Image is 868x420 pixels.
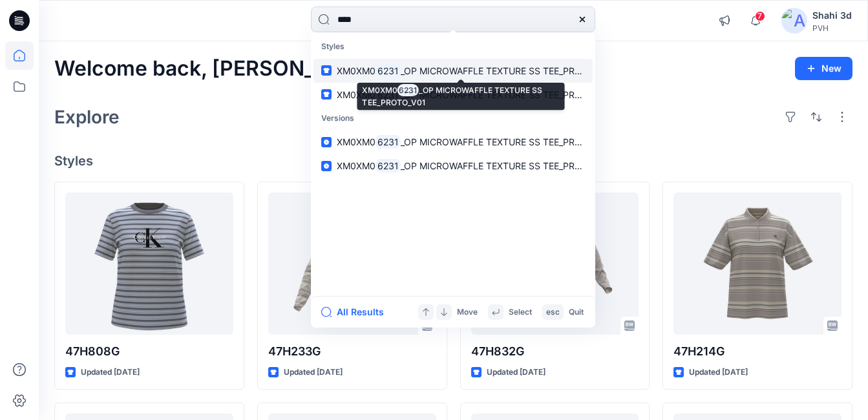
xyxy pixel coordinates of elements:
[673,342,842,361] p: 47H214G
[54,107,120,127] h2: Explore
[673,193,842,335] a: 47H214G
[268,193,436,335] a: 47H233G
[313,107,593,131] p: Versions
[376,63,401,78] mark: 6231
[457,306,478,319] p: Move
[313,83,593,107] a: XM0XM06231_OP MICROWAFFLE TEXTURE SS TEE_PROTO_V01
[401,160,613,171] span: _OP MICROWAFFLE TEXTURE SS TEE_PROTO_V01
[812,8,852,23] div: Shahi 3d
[401,65,613,76] span: _OP MICROWAFFLE TEXTURE SS TEE_PROTO_V01
[812,23,852,33] div: PVH
[689,366,748,379] p: Updated [DATE]
[337,160,376,171] span: XM0XM0
[401,89,613,100] span: _OP MICROWAFFLE TEXTURE SS TEE_PROTO_V01
[65,193,233,335] a: 47H808G
[781,8,807,34] img: avatar
[81,366,140,379] p: Updated [DATE]
[337,65,376,76] span: XM0XM0
[337,89,376,100] span: XM0XM0
[487,366,545,379] p: Updated [DATE]
[546,306,560,319] p: esc
[313,35,593,59] p: Styles
[313,59,593,83] a: XM0XM06231_OP MICROWAFFLE TEXTURE SS TEE_PROTO_V01
[509,306,532,319] p: Select
[313,154,593,178] a: XM0XM06231_OP MICROWAFFLE TEXTURE SS TEE_PROTO_V01
[284,366,343,379] p: Updated [DATE]
[54,57,385,81] h2: Welcome back, [PERSON_NAME]
[65,342,233,361] p: 47H808G
[321,304,392,320] button: All Results
[755,11,765,21] span: 7
[54,153,852,169] h4: Styles
[795,57,852,80] button: New
[376,158,401,173] mark: 6231
[313,130,593,154] a: XM0XM06231_OP MICROWAFFLE TEXTURE SS TEE_PROTO_V01
[337,136,376,147] span: XM0XM0
[376,87,401,102] mark: 6231
[401,136,613,147] span: _OP MICROWAFFLE TEXTURE SS TEE_PROTO_V01
[268,342,436,361] p: 47H233G
[471,342,639,361] p: 47H832G
[569,306,584,319] p: Quit
[376,134,401,149] mark: 6231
